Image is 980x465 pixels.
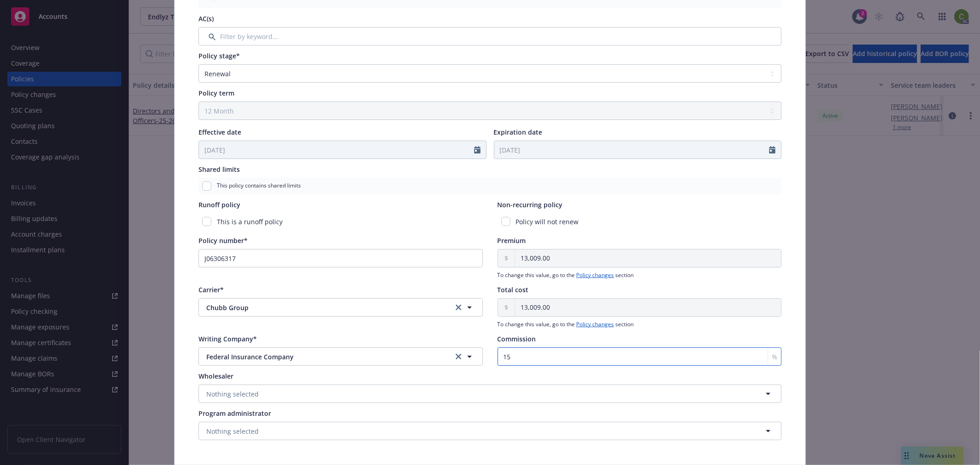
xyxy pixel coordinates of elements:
[206,389,259,399] span: Nothing selected
[198,178,782,194] div: This policy contains shared limits
[577,320,614,328] a: Policy changes
[198,165,240,174] span: Shared limits
[772,352,777,362] span: %
[198,285,224,294] span: Carrier*
[498,335,536,343] span: Commission
[206,426,259,436] span: Nothing selected
[198,347,483,366] button: Federal Insurance Companyclear selection
[198,14,214,23] span: AC(s)
[198,409,271,418] span: Program administrator
[474,146,481,153] svg: Calendar
[577,271,614,279] a: Policy changes
[453,302,464,313] a: clear selection
[515,250,781,267] input: 0.00
[198,89,234,97] span: Policy term
[198,385,782,403] button: Nothing selected
[198,27,782,45] input: Filter by keyword...
[498,285,529,294] span: Total cost
[515,299,781,316] input: 0.00
[206,352,438,362] span: Federal Insurance Company
[498,200,563,209] span: Non-recurring policy
[498,271,782,279] span: To change this value, go to the section
[198,236,248,245] span: Policy number*
[198,200,240,209] span: Runoff policy
[494,141,770,159] input: MM/DD/YYYY
[198,422,782,440] button: Nothing selected
[198,213,483,230] div: This is a runoff policy
[198,128,241,136] span: Effective date
[198,51,240,60] span: Policy stage*
[198,372,233,380] span: Wholesaler
[198,335,257,343] span: Writing Company*
[498,213,782,230] div: Policy will not renew
[769,146,776,153] svg: Calendar
[498,320,782,329] span: To change this value, go to the section
[198,298,483,317] button: Chubb Groupclear selection
[498,236,526,245] span: Premium
[453,351,464,362] a: clear selection
[199,141,474,159] input: MM/DD/YYYY
[494,128,543,136] span: Expiration date
[206,303,438,312] span: Chubb Group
